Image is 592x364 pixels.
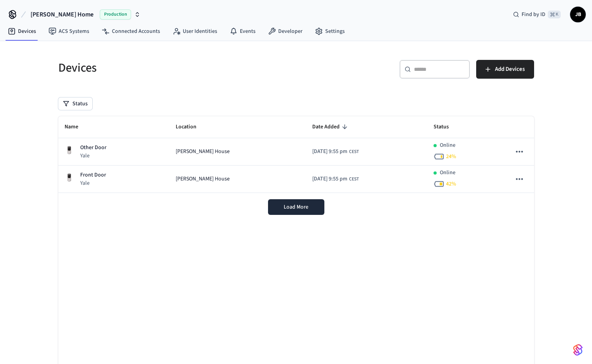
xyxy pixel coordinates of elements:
div: Find by ID⌘ K [507,7,567,22]
button: JB [570,7,586,22]
a: Settings [309,24,351,38]
a: Events [223,24,262,38]
a: ACS Systems [42,24,95,38]
h5: Devices [58,60,292,76]
span: [PERSON_NAME] House [176,148,230,156]
a: User Identities [166,24,223,38]
p: Online [440,141,455,150]
span: 24 % [446,153,456,160]
span: Production [100,9,131,20]
span: CEST [349,176,359,183]
p: Front Door [80,171,106,179]
table: sticky table [58,116,534,193]
div: Europe/Copenhagen [312,148,359,156]
span: Add Devices [495,64,525,74]
button: Load More [268,199,324,215]
span: Load More [284,203,308,211]
span: Date Added [312,121,350,133]
p: Yale [80,152,106,160]
span: Find by ID [522,11,545,18]
span: JB [571,7,585,22]
span: [PERSON_NAME] House [176,175,230,183]
p: Online [440,169,455,177]
span: CEST [349,148,359,155]
img: Yale Assure Touchscreen Wifi Smart Lock, Satin Nickel, Front [65,146,74,155]
img: SeamLogoGradient.69752ec5.svg [573,344,583,356]
span: Location [176,121,207,133]
p: Yale [80,179,106,187]
span: [DATE] 9:55 pm [312,175,347,183]
span: 42 % [446,180,456,188]
p: Other Door [80,144,106,152]
span: [DATE] 9:55 pm [312,148,347,156]
span: Status [434,121,459,133]
span: Name [65,121,88,133]
img: Yale Assure Touchscreen Wifi Smart Lock, Satin Nickel, Front [65,173,74,182]
a: Devices [2,24,42,38]
a: Developer [262,24,309,38]
a: Connected Accounts [95,24,166,38]
span: [PERSON_NAME] Home [31,10,94,19]
span: ⌘ K [548,11,561,18]
button: Add Devices [476,60,534,79]
div: Europe/Copenhagen [312,175,359,183]
button: Status [58,97,92,110]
